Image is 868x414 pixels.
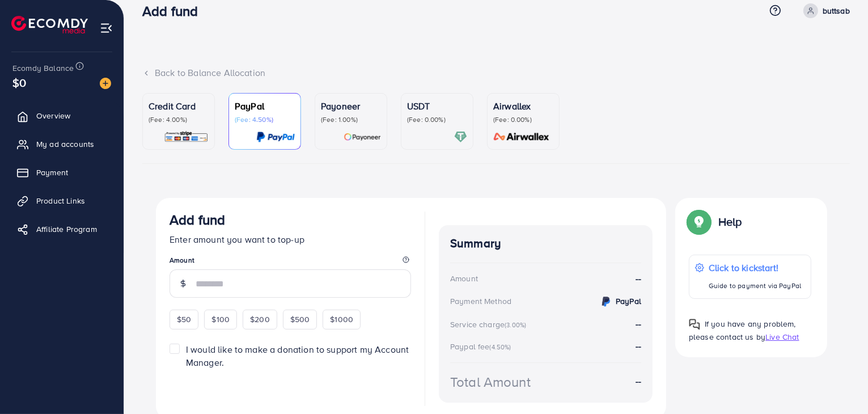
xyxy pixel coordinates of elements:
a: My ad accounts [9,133,115,155]
strong: -- [636,318,641,330]
p: Enter amount you want to top-up [170,233,411,246]
img: card [256,130,295,143]
p: PayPal [235,99,295,113]
strong: -- [636,272,641,285]
a: Product Links [9,189,115,212]
img: Popup guide [689,319,700,330]
strong: -- [636,340,641,352]
span: Live Chat [765,331,799,343]
div: Amount [450,273,478,284]
img: card [164,130,209,143]
div: Back to Balance Allocation [142,66,850,79]
img: logo [11,16,88,33]
div: Paypal fee [450,341,515,352]
a: Payment [9,161,115,184]
img: card [344,130,381,143]
img: menu [100,22,113,35]
span: $50 [177,314,191,325]
span: Ecomdy Balance [12,62,74,74]
span: I would like to make a donation to support my Account Manager. [186,343,409,369]
p: Click to kickstart! [709,261,801,274]
p: (Fee: 1.00%) [321,115,381,124]
span: Product Links [36,195,85,206]
p: buttsab [823,4,850,18]
p: (Fee: 4.00%) [149,115,209,124]
p: Help [718,215,742,229]
span: $500 [290,314,310,325]
span: My ad accounts [36,138,94,150]
a: Affiliate Program [9,218,115,240]
h3: Add fund [170,212,225,228]
span: Overview [36,110,70,121]
p: Credit Card [149,99,209,113]
div: Service charge [450,319,530,330]
span: $100 [211,314,230,325]
p: (Fee: 4.50%) [235,115,295,124]
a: Overview [9,104,115,127]
p: Payoneer [321,99,381,113]
p: USDT [407,99,467,113]
p: Airwallex [493,99,553,113]
span: $1000 [330,314,353,325]
p: (Fee: 0.00%) [407,115,467,124]
iframe: Chat [820,363,859,405]
small: (4.50%) [490,343,511,352]
small: (3.00%) [505,320,526,329]
span: $200 [250,314,270,325]
legend: Amount [170,255,411,269]
img: Popup guide [689,212,709,232]
span: Payment [36,167,68,178]
img: credit [599,295,613,309]
div: Payment Method [450,295,511,307]
img: card [490,130,553,143]
strong: PayPal [616,295,641,307]
span: If you have any problem, please contact us by [689,318,796,343]
a: buttsab [799,3,850,18]
h4: Summary [450,236,641,251]
div: Total Amount [450,372,531,392]
span: Affiliate Program [36,223,97,235]
p: Guide to payment via PayPal [709,279,801,293]
h3: Add fund [142,3,207,19]
span: $0 [12,74,26,91]
img: card [454,130,467,143]
p: (Fee: 0.00%) [493,115,553,124]
img: image [100,78,111,89]
strong: -- [636,375,641,388]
